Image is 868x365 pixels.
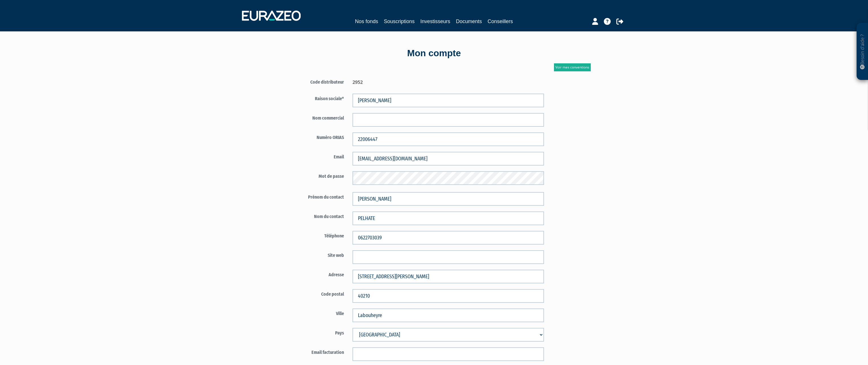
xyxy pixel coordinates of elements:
label: Raison sociale* [282,94,348,102]
label: Site web [282,250,348,259]
label: Téléphone [282,231,348,239]
a: Souscriptions [384,17,415,25]
label: Email [282,152,348,160]
div: 2952 [348,77,548,86]
label: Code postal [282,289,348,298]
p: Besoin d'aide ? [859,26,866,77]
label: Prénom du contact [282,192,348,201]
label: Email facturation [282,347,348,356]
label: Numéro ORIAS [282,132,348,141]
label: Code distributeur [282,77,348,86]
label: Mot de passe [282,171,348,180]
label: Adresse [282,270,348,278]
a: Documents [456,17,482,25]
a: Investisseurs [420,17,450,25]
a: Voir mes conventions [554,63,591,71]
a: Conseillers [488,17,513,25]
label: Nom du contact [282,211,348,220]
img: 1732889491-logotype_eurazeo_blanc_rvb.png [242,11,301,21]
div: Mon compte [272,47,596,60]
label: Pays [282,328,348,336]
a: Nos fonds [355,17,378,25]
label: Ville [282,308,348,317]
label: Nom commercial [282,113,348,122]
